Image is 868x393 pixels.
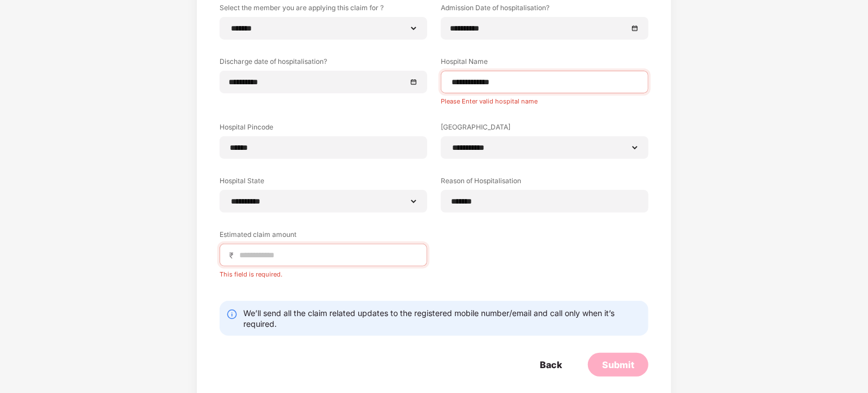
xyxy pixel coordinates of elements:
[441,93,648,105] div: Please Enter valid hospital name
[441,176,648,190] label: Reason of Hospitalisation
[220,3,427,17] label: Select the member you are applying this claim for ?
[226,309,238,320] img: svg+xml;base64,PHN2ZyBpZD0iSW5mby0yMHgyMCIgeG1sbnM9Imh0dHA6Ly93d3cudzMub3JnLzIwMDAvc3ZnIiB3aWR0aD...
[220,176,427,190] label: Hospital State
[441,122,648,136] label: [GEOGRAPHIC_DATA]
[229,250,238,261] span: ₹
[441,57,648,71] label: Hospital Name
[220,266,427,278] div: This field is required.
[220,122,427,136] label: Hospital Pincode
[220,57,427,71] label: Discharge date of hospitalisation?
[220,230,427,244] label: Estimated claim amount
[602,359,634,371] div: Submit
[243,308,642,329] div: We’ll send all the claim related updates to the registered mobile number/email and call only when...
[540,359,562,371] div: Back
[441,3,648,17] label: Admission Date of hospitalisation?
